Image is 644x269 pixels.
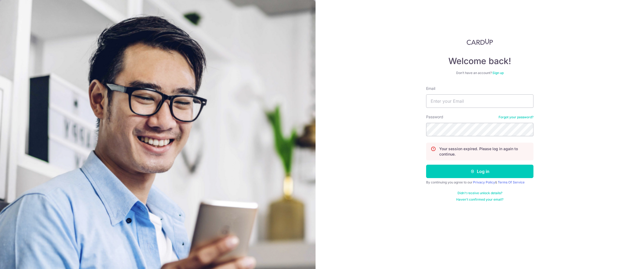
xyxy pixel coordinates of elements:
[439,146,529,157] p: Your session expired. Please log in again to continue.
[492,71,504,75] a: Sign up
[426,165,533,178] button: Log in
[426,56,533,67] h4: Welcome back!
[426,180,533,185] div: By continuing you agree to our &
[426,71,533,75] div: Don’t have an account?
[426,94,533,108] input: Enter your Email
[467,39,493,45] img: CardUp Logo
[473,180,495,184] a: Privacy Policy
[499,115,533,119] a: Forgot your password?
[426,86,435,91] label: Email
[426,114,443,120] label: Password
[498,180,525,184] a: Terms Of Service
[458,191,502,195] a: Didn't receive unlock details?
[456,197,503,202] a: Haven't confirmed your email?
